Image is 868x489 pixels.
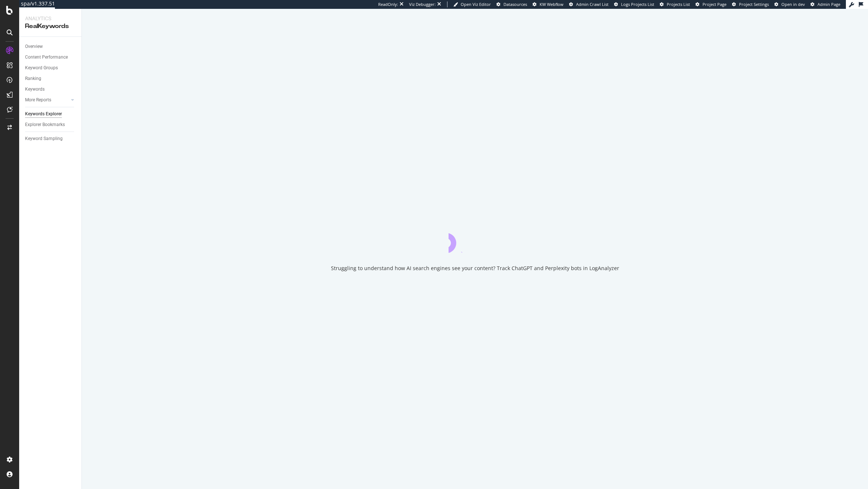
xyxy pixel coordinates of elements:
div: Analytics [25,15,76,22]
div: Keywords Explorer [25,110,62,118]
a: Project Settings [732,1,769,7]
div: animation [449,226,502,253]
a: Overview [25,43,76,50]
div: Explorer Bookmarks [25,121,65,129]
div: RealKeywords [25,22,76,31]
a: Keyword Groups [25,64,76,72]
a: More Reports [25,96,69,104]
span: Datasources [503,1,527,7]
a: Admin Page [811,1,840,7]
div: Viz Debugger: [409,1,436,7]
span: Open in dev [781,1,805,7]
span: Logs Projects List [621,1,654,7]
div: More Reports [25,96,51,104]
span: Admin Crawl List [576,1,609,7]
span: Open Viz Editor [461,1,491,7]
span: Project Settings [739,1,769,7]
a: KW Webflow [533,1,564,7]
div: Overview [25,43,43,50]
a: Explorer Bookmarks [25,121,76,129]
span: Admin Page [818,1,840,7]
a: Open in dev [774,1,805,7]
a: Ranking [25,75,76,83]
a: Keywords [25,85,76,93]
a: Datasources [496,1,527,7]
a: Open Viz Editor [453,1,491,7]
div: Keywords [25,85,45,93]
div: Ranking [25,75,41,83]
div: Struggling to understand how AI search engines see your content? Track ChatGPT and Perplexity bot... [331,265,619,272]
div: Keyword Groups [25,64,58,72]
span: KW Webflow [540,1,564,7]
a: Admin Crawl List [569,1,609,7]
a: Content Performance [25,53,76,61]
span: Projects List [667,1,690,7]
div: Content Performance [25,53,68,61]
a: Logs Projects List [614,1,654,7]
span: Project Page [703,1,726,7]
div: ReadOnly: [378,1,398,7]
a: Keywords Explorer [25,110,76,118]
a: Projects List [660,1,690,7]
div: Keyword Sampling [25,135,63,143]
a: Project Page [696,1,726,7]
a: Keyword Sampling [25,135,76,143]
